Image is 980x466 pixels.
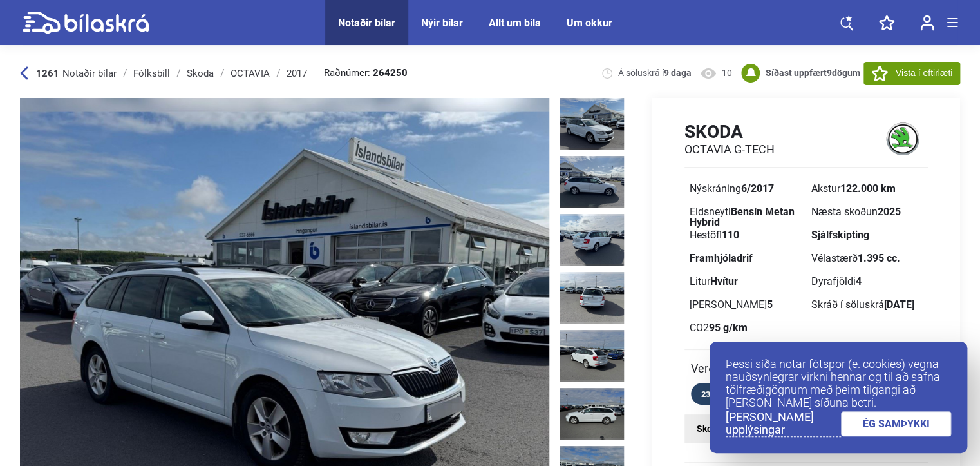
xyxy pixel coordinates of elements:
[690,230,801,240] div: Hestöfl
[863,62,960,85] button: Vista í eftirlæti
[841,411,952,436] a: ÉG SAMÞYKKI
[373,68,408,78] b: 264250
[920,15,934,31] img: user-login.svg
[690,206,795,228] b: Bensín Metan Hybrid
[722,229,739,241] b: 110
[811,277,923,287] div: Dyrafjöldi
[767,298,773,311] b: 5
[684,121,775,142] h1: Skoda
[618,67,692,79] span: Á söluskrá í
[856,275,862,287] b: 4
[560,272,624,324] img: 1755524458_6129285031945578568_27824430643508751.jpg
[560,388,624,440] img: 1755524459_8658015760505680515_27824431829592534.jpg
[133,68,170,79] div: Fólksbíll
[324,68,408,78] span: Raðnúmer:
[827,68,832,78] span: 9
[840,182,896,195] b: 122.000 km
[811,184,923,194] div: Akstur
[231,68,270,79] div: OCTAVIA
[766,68,860,78] b: Síðast uppfært dögum
[709,322,748,334] b: 95 g/km
[741,182,774,195] b: 6/2017
[878,206,901,218] b: 2025
[690,184,801,194] div: Nýskráning
[62,68,117,79] span: Notaðir bílar
[36,68,59,79] b: 1261
[560,98,624,150] img: 1755524456_5295447841476967536_27824428698069972.jpg
[691,387,772,402] div: 23.539 kr. / mán
[726,411,841,437] a: [PERSON_NAME] upplýsingar
[690,252,753,264] b: Framhjóladrif
[187,68,214,79] div: Skoda
[811,207,923,217] div: Næsta skoðun
[811,229,869,241] b: Sjálfskipting
[896,66,952,80] span: Vista í eftirlæti
[710,275,738,287] b: Hvítur
[684,142,775,157] h2: OCTAVIA G-TECH
[489,17,541,29] a: Allt um bíla
[690,300,801,310] div: [PERSON_NAME]
[567,17,612,29] a: Um okkur
[811,300,923,310] div: Skráð í söluskrá
[691,362,715,374] span: Verð
[560,214,624,266] img: 1755524457_5041336500736682475_27824429940960490.jpg
[287,68,307,79] div: 2017
[811,253,923,264] div: Vélastærð
[690,323,801,333] div: CO2
[690,277,801,287] div: Litur
[884,298,914,311] b: [DATE]
[726,358,951,409] p: Þessi síða notar fótspor (e. cookies) vegna nauðsynlegrar virkni hennar og til að safna tölfræðig...
[878,121,928,157] img: logo Skoda OCTAVIA G-TECH
[722,67,732,79] span: 10
[560,330,624,382] img: 1755524458_2112951771214852329_27824431236502140.jpg
[338,17,395,29] a: Notaðir bílar
[421,17,463,29] a: Nýir bílar
[690,207,801,217] div: Eldsneyti
[858,252,900,264] b: 1.395 cc.
[697,423,749,434] strong: Skoða skipti:
[664,68,692,78] b: 9 daga
[560,156,624,208] img: 1755524456_3740572135417297881_27824429309604585.jpg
